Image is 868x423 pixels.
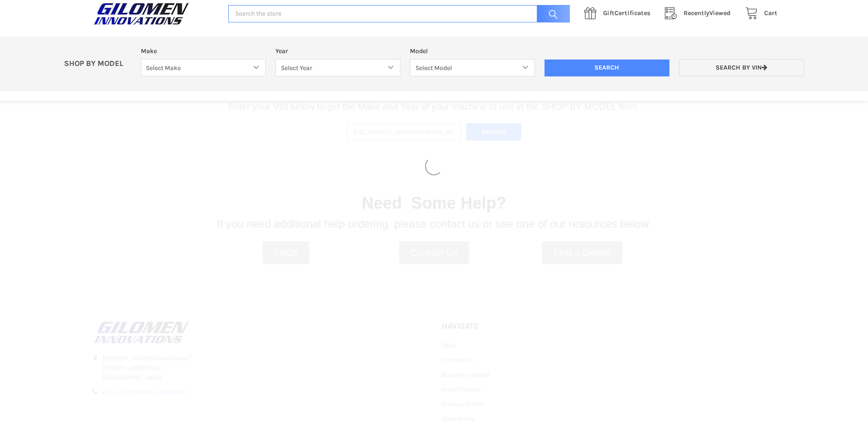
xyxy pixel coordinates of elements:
input: Search [545,60,669,77]
input: Search [532,5,570,23]
span: Viewed [684,9,731,17]
span: Gift [603,9,615,17]
span: Cart [764,9,777,17]
a: GiftCertificates [579,8,660,19]
input: Search the store [228,5,570,23]
label: Year [275,46,400,56]
a: Cart [740,8,777,19]
p: SHOP BY MODEL [59,59,136,69]
a: RecentlyViewed [660,8,740,19]
label: Model [410,46,535,56]
label: Make [141,46,266,56]
span: Certificates [603,9,650,17]
a: GILOMEN INNOVATIONS [91,2,219,25]
a: Search by VIN [679,59,804,77]
span: Recently [684,9,709,17]
img: GILOMEN INNOVATIONS [91,2,192,25]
